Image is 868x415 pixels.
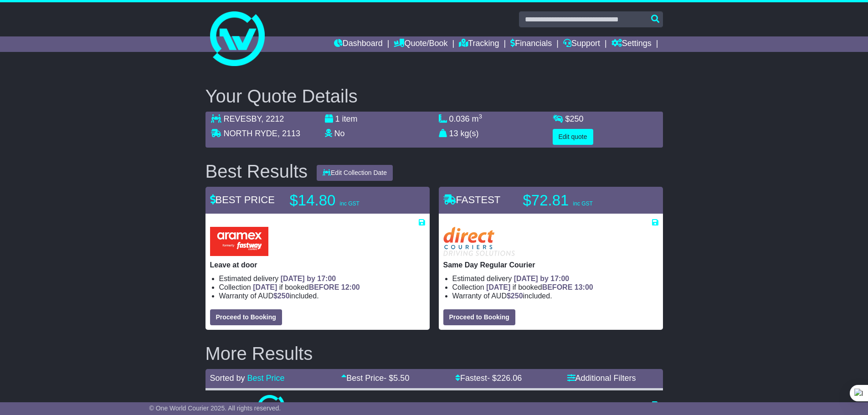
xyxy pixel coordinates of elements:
[341,374,409,383] a: Best Price- $5.50
[334,129,345,138] span: No
[511,292,523,300] span: 250
[449,129,458,138] span: 13
[210,309,282,325] button: Proceed to Booking
[479,113,483,120] sup: 3
[452,283,658,292] li: Collection
[317,165,393,181] button: Edit Collection Date
[393,374,409,383] span: 5.50
[611,36,652,52] a: Settings
[443,194,501,205] span: FASTEST
[565,114,584,123] span: $
[277,292,290,300] span: 250
[253,283,360,291] span: if booked
[563,36,600,52] a: Support
[570,114,584,123] span: 250
[290,191,404,210] p: $14.80
[210,261,425,269] p: Leave at door
[455,374,522,383] a: Fastest- $226.06
[452,292,658,300] li: Warranty of AUD included.
[567,374,636,383] a: Additional Filters
[253,283,277,291] span: [DATE]
[449,114,470,123] span: 0.036
[277,129,300,138] span: , 2113
[461,129,479,138] span: kg(s)
[149,405,281,412] span: © One World Courier 2025. All rights reserved.
[443,261,658,269] p: Same Day Regular Courier
[342,114,358,123] span: item
[575,283,593,291] span: 13:00
[394,36,447,52] a: Quote/Book
[486,283,593,291] span: if booked
[205,86,663,106] h2: Your Quote Details
[514,275,570,282] span: [DATE] by 17:00
[573,200,593,207] span: inc GST
[459,36,499,52] a: Tracking
[452,274,658,283] li: Estimated delivery
[497,374,522,383] span: 226.06
[210,194,275,205] span: BEST PRICE
[487,374,522,383] span: - $
[210,227,268,256] img: Aramex: Leave at door
[201,161,313,181] div: Best Results
[334,36,383,52] a: Dashboard
[523,191,637,210] p: $72.81
[510,36,552,52] a: Financials
[340,200,360,207] span: inc GST
[384,374,409,383] span: - $
[507,292,523,300] span: $
[247,374,285,383] a: Best Price
[281,275,336,282] span: [DATE] by 17:00
[553,129,593,145] button: Edit quote
[219,292,425,300] li: Warranty of AUD included.
[273,292,290,300] span: $
[210,374,245,383] span: Sorted by
[443,227,515,256] img: Direct: Same Day Regular Courier
[335,114,340,123] span: 1
[309,283,339,291] span: BEFORE
[542,283,573,291] span: BEFORE
[472,114,483,123] span: m
[341,283,360,291] span: 12:00
[219,274,425,283] li: Estimated delivery
[443,309,515,325] button: Proceed to Booking
[224,114,262,123] span: REVESBY
[224,129,277,138] span: NORTH RYDE
[205,343,663,364] h2: More Results
[486,283,510,291] span: [DATE]
[219,283,425,292] li: Collection
[261,114,284,123] span: , 2212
